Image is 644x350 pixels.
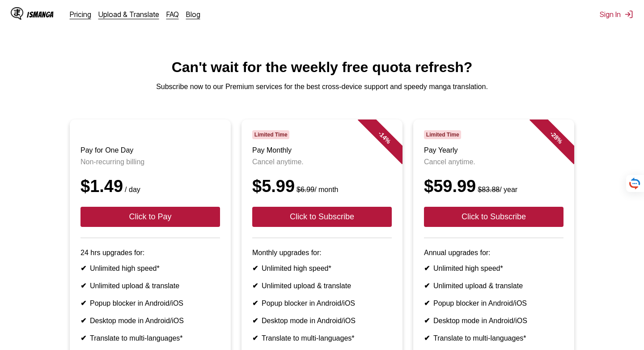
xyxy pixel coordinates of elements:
[252,177,392,196] div: $5.99
[80,316,220,325] li: Desktop mode in Android/iOS
[80,249,220,257] p: 24 hrs upgrades for:
[252,282,392,290] li: Unlimited upload & translate
[252,334,392,342] li: Translate to multi-languages*
[80,334,220,342] li: Translate to multi-languages*
[297,186,314,193] s: $6.99
[252,146,392,154] h3: Pay Monthly
[80,299,86,307] b: ✔
[80,264,220,273] li: Unlimited high speed*
[424,317,430,324] b: ✔
[252,207,392,227] button: Click to Subscribe
[424,282,563,290] li: Unlimited upload & translate
[424,299,563,307] li: Popup blocker in Android/iOS
[80,265,86,272] b: ✔
[424,249,563,257] p: Annual upgrades for:
[252,299,258,307] b: ✔
[252,249,392,257] p: Monthly upgrades for:
[424,146,563,154] h3: Pay Yearly
[252,158,392,166] p: Cancel anytime.
[252,334,258,342] b: ✔
[424,177,563,196] div: $59.99
[252,282,258,290] b: ✔
[7,59,637,76] h1: Can't wait for the weekly free quota refresh?
[252,299,392,307] li: Popup blocker in Android/iOS
[186,10,200,19] a: Blog
[476,186,517,193] small: / year
[424,334,430,342] b: ✔
[11,7,70,21] a: IsManga LogoIsManga
[252,316,392,325] li: Desktop mode in Android/iOS
[11,7,23,20] img: IsManga Logo
[123,186,140,193] small: / day
[530,111,583,164] div: - 28 %
[80,177,220,196] div: $1.49
[70,10,91,19] a: Pricing
[424,299,430,307] b: ✔
[424,158,563,166] p: Cancel anytime.
[166,10,179,19] a: FAQ
[98,10,159,19] a: Upload & Translate
[80,158,220,166] p: Non-recurring billing
[295,186,338,193] small: / month
[424,130,461,139] span: Limited Time
[600,10,633,19] button: Sign In
[27,10,54,19] div: IsManga
[424,316,563,325] li: Desktop mode in Android/iOS
[424,264,563,273] li: Unlimited high speed*
[424,334,563,342] li: Translate to multi-languages*
[252,265,258,272] b: ✔
[80,146,220,154] h3: Pay for One Day
[624,10,633,19] img: Sign out
[252,317,258,324] b: ✔
[80,282,86,290] b: ✔
[80,299,220,307] li: Popup blocker in Android/iOS
[80,207,220,227] button: Click to Pay
[424,207,563,227] button: Click to Subscribe
[252,130,289,139] span: Limited Time
[478,186,500,193] s: $83.88
[80,317,86,324] b: ✔
[252,264,392,273] li: Unlimited high speed*
[424,265,430,272] b: ✔
[80,334,86,342] b: ✔
[358,111,411,164] div: - 14 %
[7,83,637,91] p: Subscribe now to our Premium services for the best cross-device support and speedy manga translat...
[80,282,220,290] li: Unlimited upload & translate
[424,282,430,290] b: ✔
